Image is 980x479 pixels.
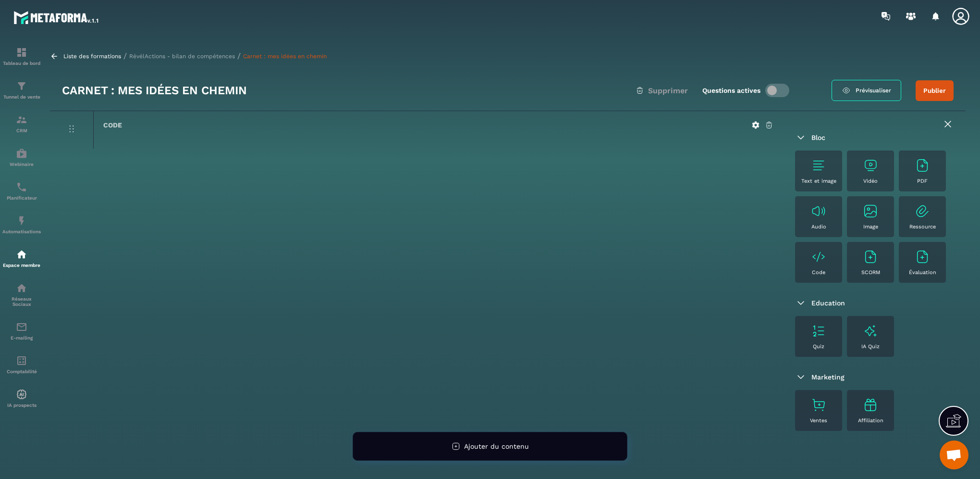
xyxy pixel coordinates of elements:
p: Quiz [813,343,824,350]
p: CRM [2,128,41,133]
img: automations [16,249,27,260]
span: Bloc [811,134,825,141]
p: IA Quiz [861,343,880,350]
span: Supprimer [648,86,688,95]
img: automations [16,389,27,400]
p: Ressource [909,224,936,230]
img: scheduler [16,181,27,193]
img: accountant [16,355,27,366]
a: Liste des formations [63,53,121,60]
img: arrow-down [795,297,807,309]
img: automations [16,215,27,227]
a: RévélActions - bilan de compétences [129,53,235,60]
img: arrow-down [795,371,807,383]
p: SCORM [861,269,880,276]
img: automations [16,148,27,159]
img: text-image no-wra [863,158,878,173]
img: formation [16,47,27,58]
img: formation [16,114,27,126]
a: schedulerschedulerPlanificateur [2,174,41,208]
a: accountantaccountantComptabilité [2,348,41,381]
img: text-image [863,397,878,413]
img: text-image no-wra [811,397,826,413]
p: Espace membre [2,263,41,268]
p: Image [863,224,878,230]
a: Carnet : mes idées en chemin [243,53,327,60]
img: text-image no-wra [811,158,826,173]
img: text-image no-wra [811,203,826,219]
label: Questions actives [702,87,760,94]
button: Publier [916,80,954,101]
a: automationsautomationsWebinaire [2,140,41,174]
p: Webinaire [2,162,41,167]
span: / [123,51,127,61]
img: text-image no-wra [863,203,878,219]
p: Comptabilité [2,369,41,374]
h6: Code [103,121,122,129]
img: text-image no-wra [915,158,930,173]
p: Vidéo [863,178,878,184]
img: text-image [863,323,878,339]
h3: Carnet : mes idées en chemin [62,83,247,98]
p: Text et image [801,178,836,184]
p: IA prospects [2,403,41,408]
p: Tunnel de vente [2,94,41,100]
a: formationformationTunnel de vente [2,73,41,107]
img: social-network [16,282,27,294]
p: Code [812,269,825,276]
img: text-image no-wra [811,323,826,339]
span: Ajouter du contenu [464,442,529,450]
p: Audio [811,224,826,230]
span: / [237,51,241,61]
img: text-image no-wra [863,249,878,265]
p: Planificateur [2,195,41,201]
span: Education [811,299,845,307]
span: Prévisualiser [856,87,891,94]
img: arrow-down [795,132,807,143]
a: emailemailE-mailing [2,314,41,348]
a: automationsautomationsAutomatisations [2,208,41,241]
p: Évaluation [909,269,936,276]
a: formationformationTableau de bord [2,39,41,73]
p: PDF [917,178,928,184]
img: text-image no-wra [811,249,826,265]
img: logo [13,9,100,26]
img: text-image no-wra [915,203,930,219]
p: Tableau de bord [2,61,41,66]
p: E-mailing [2,335,41,340]
a: Ouvrir le chat [940,441,968,469]
img: email [16,321,27,333]
a: formationformationCRM [2,107,41,140]
a: automationsautomationsEspace membre [2,241,41,275]
img: text-image no-wra [915,249,930,265]
p: Automatisations [2,229,41,234]
span: Marketing [811,373,845,381]
a: Prévisualiser [832,80,901,101]
p: Réseaux Sociaux [2,296,41,307]
img: formation [16,80,27,92]
p: Ventes [810,417,827,424]
a: social-networksocial-networkRéseaux Sociaux [2,275,41,314]
p: Affiliation [858,417,883,424]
